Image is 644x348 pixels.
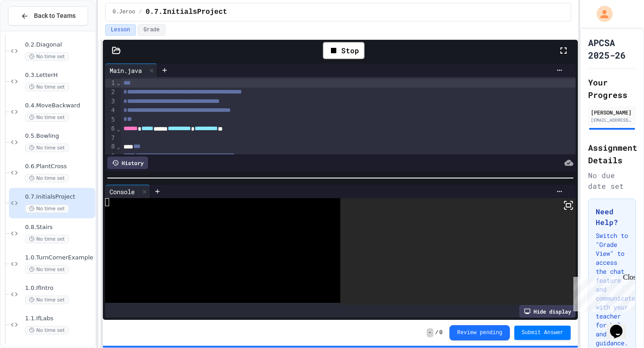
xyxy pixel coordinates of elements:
span: 0 [439,329,442,336]
span: 0.7.InitialsProject [25,193,93,201]
span: Fold line [116,143,121,150]
div: 4 [105,106,116,115]
div: Chat with us now!Close [4,4,62,57]
div: History [107,157,148,169]
div: 5 [105,115,116,124]
span: 1.0.IfIntro [25,284,93,292]
span: 0.7.InitialsProject [145,7,227,17]
span: No time set [25,326,69,335]
h1: APCSA 2025-26 [588,36,636,61]
p: Switch to "Grade View" to access the chat feature and communicate with your teacher for help and ... [596,231,628,348]
button: Grade [138,24,165,36]
div: Main.java [105,66,146,75]
div: [EMAIL_ADDRESS][DOMAIN_NAME] [591,117,633,123]
div: 1 [105,79,116,88]
button: Back to Teams [8,6,88,25]
span: 0.8.Stairs [25,224,93,231]
span: 1.1.IfLabs [25,315,93,323]
button: Submit Answer [514,326,571,340]
span: Back to Teams [34,11,76,21]
span: 0.2.Diagonal [25,41,93,49]
span: / [139,8,142,16]
span: 0.4.MoveBackward [25,102,93,110]
span: No time set [25,204,69,213]
div: Hide display [519,305,576,318]
div: My Account [587,4,615,24]
iframe: chat widget [570,273,635,311]
button: Review pending [449,325,510,340]
div: 8 [105,142,116,151]
span: 0.3.LetterH [25,72,93,79]
span: - [427,328,433,337]
div: 9 [105,152,116,161]
span: Fold line [116,79,121,86]
h3: Need Help? [596,206,628,228]
div: Stop [323,42,364,59]
button: Lesson [105,24,136,36]
span: No time set [25,174,69,182]
div: Main.java [105,64,157,77]
div: Console [105,187,139,196]
span: No time set [25,265,69,274]
span: Fold line [116,125,121,132]
div: Console [105,185,150,198]
span: 1.0.TurnCornerExample [25,254,93,262]
span: 0.5.Bowling [25,132,93,140]
iframe: chat widget [606,312,635,339]
span: 0.6.PlantCross [25,163,93,170]
div: 2 [105,88,116,97]
div: 3 [105,97,116,106]
span: No time set [25,144,69,152]
span: 0.Jeroo [113,8,135,16]
span: No time set [25,235,69,243]
div: 7 [105,134,116,143]
span: No time set [25,296,69,304]
div: [PERSON_NAME] [591,108,633,116]
span: No time set [25,113,69,122]
h2: Assignment Details [588,141,636,166]
div: No due date set [588,170,636,191]
div: 6 [105,124,116,133]
h2: Your Progress [588,76,636,101]
span: Submit Answer [521,329,563,336]
span: / [435,329,438,336]
span: No time set [25,83,69,91]
span: No time set [25,52,69,61]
